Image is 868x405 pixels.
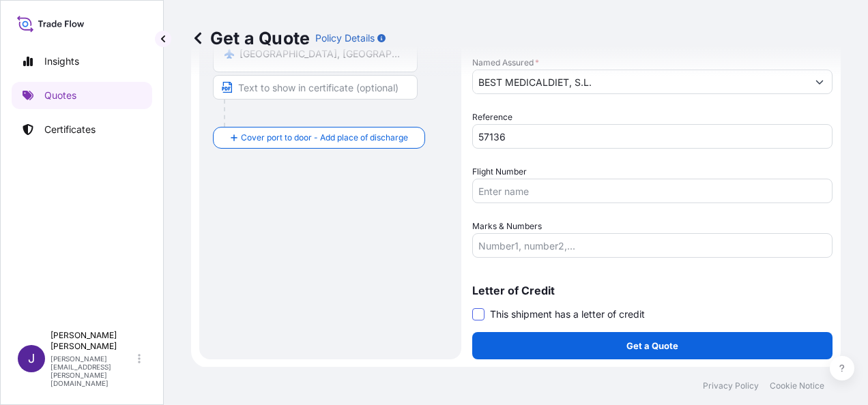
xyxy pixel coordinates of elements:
[472,233,833,258] input: Number1, number2,...
[28,352,35,365] span: J
[472,165,527,179] label: Flight Number
[12,116,152,143] a: Certificates
[770,380,824,391] a: Cookie Notice
[213,75,418,100] input: Text to appear on certificate
[44,55,79,68] p: Insights
[472,220,542,233] label: Marks & Numbers
[315,31,375,45] p: Policy Details
[213,127,425,149] button: Cover port to door - Add place of discharge
[44,89,76,102] p: Quotes
[472,332,833,359] button: Get a Quote
[12,48,152,75] a: Insights
[472,179,833,203] input: Enter name
[472,110,512,124] label: Reference
[626,339,678,352] p: Get a Quote
[44,123,96,136] p: Certificates
[191,27,310,49] p: Get a Quote
[50,330,135,352] p: [PERSON_NAME] [PERSON_NAME]
[703,380,759,391] a: Privacy Policy
[472,285,833,296] p: Letter of Credit
[241,131,408,145] span: Cover port to door - Add place of discharge
[490,307,645,321] span: This shipment has a letter of credit
[473,70,807,94] input: Full name
[472,124,833,149] input: Your internal reference
[50,355,135,387] p: [PERSON_NAME][EMAIL_ADDRESS][PERSON_NAME][DOMAIN_NAME]
[807,70,832,94] button: Show suggestions
[12,82,152,109] a: Quotes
